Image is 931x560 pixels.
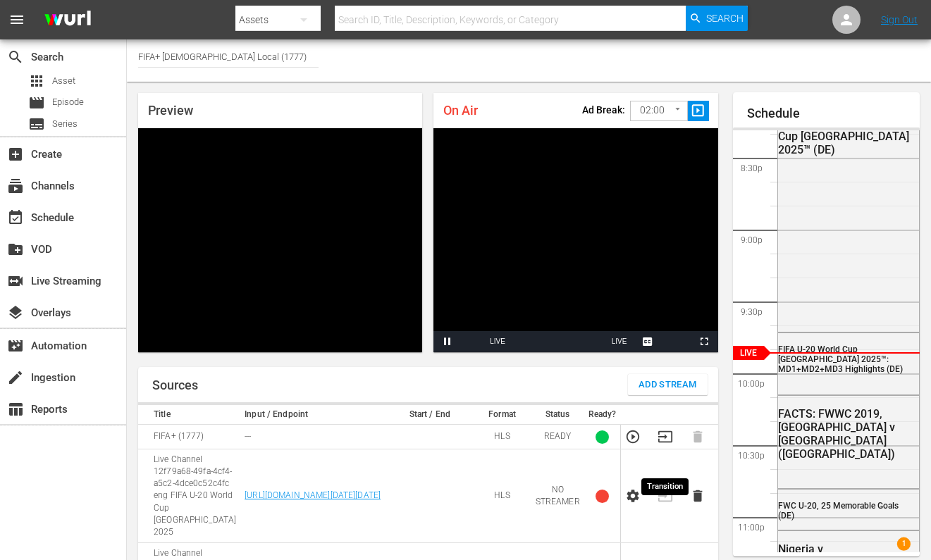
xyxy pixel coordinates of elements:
[690,103,706,119] span: slideshow_sharp
[7,241,24,258] span: VOD
[138,449,240,543] td: Live Channel 12f79a68-49fa-4cf4-a5c2-4dce0c52c4fc eng FIFA U-20 World Cup [GEOGRAPHIC_DATA] 2025
[662,331,690,352] button: Picture-in-Picture
[584,405,621,425] th: Ready?
[612,337,627,345] span: LIVE
[433,128,717,352] div: Video Player
[690,331,718,352] button: Fullscreen
[386,405,473,425] th: Start / End
[8,11,25,28] span: menu
[531,405,584,425] th: Status
[582,104,625,116] p: Ad Break:
[897,537,911,551] span: 1
[138,405,240,425] th: Title
[152,378,198,392] h1: Sources
[7,178,24,194] span: Channels
[7,146,24,163] span: Create
[7,209,24,226] span: Schedule
[34,4,101,37] img: ans4CAIJ8jUAAAAAAAAAAAAAAAAAAAAAAAAgQb4GAAAAAAAAAAAAAAAAAAAAAAAAJMjXAAAAAAAAAAAAAAAAAAAAAAAAgAT5G...
[490,331,505,352] div: LIVE
[138,425,240,449] td: FIFA+ (1777)
[881,14,918,25] a: Sign Out
[531,449,584,543] td: NO STREAMER
[240,425,386,449] td: ---
[52,95,84,109] span: Episode
[138,128,422,352] div: Video Player
[443,103,478,118] span: On Air
[473,449,531,543] td: HLS
[690,488,705,504] button: Delete
[473,425,531,449] td: HLS
[148,103,193,118] span: Preview
[7,401,24,418] span: Reports
[605,331,634,352] button: Seek to live, currently playing live
[778,344,903,374] span: FIFA U-20 World Cup [GEOGRAPHIC_DATA] 2025™: MD1+MD2+MD3 Highlights (DE)
[628,374,708,395] button: Add Stream
[778,407,916,461] div: FACTS: FWWC 2019, [GEOGRAPHIC_DATA] v [GEOGRAPHIC_DATA] ([GEOGRAPHIC_DATA])
[7,304,24,321] span: Overlays
[625,429,641,444] button: Preview Stream
[7,369,24,386] span: Ingestion
[245,490,381,500] a: [URL][DOMAIN_NAME][DATE][DATE]
[686,6,748,31] button: Search
[28,94,45,111] span: Episode
[473,405,531,425] th: Format
[28,116,45,132] span: Series
[639,377,697,393] span: Add Stream
[7,273,24,290] span: Live Streaming
[625,488,641,504] button: Configure
[778,501,899,521] span: FWC U-20, 25 Memorable Goals (DE)
[52,74,75,88] span: Asset
[433,331,462,352] button: Pause
[7,49,24,66] span: Search
[531,425,584,449] td: READY
[28,73,45,89] span: Asset
[706,6,744,31] span: Search
[52,117,78,131] span: Series
[7,337,24,354] span: Automation
[747,106,920,120] h1: Schedule
[630,97,688,124] div: 02:00
[240,405,386,425] th: Input / Endpoint
[634,331,662,352] button: Captions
